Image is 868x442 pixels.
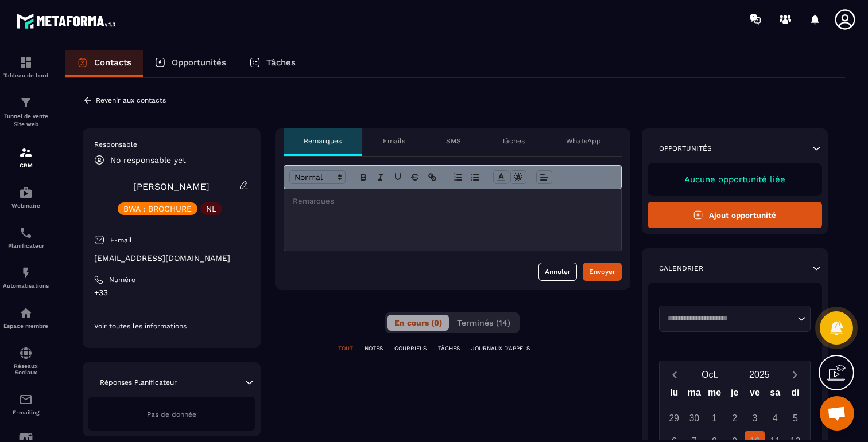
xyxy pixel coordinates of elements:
p: JOURNAUX D'APPELS [471,345,530,353]
p: Revenir aux contacts [96,96,166,104]
img: scheduler [19,226,33,240]
button: Next month [784,367,805,382]
p: E-mailing [3,409,49,416]
a: Contacts [65,50,143,77]
p: Numéro [109,275,135,284]
p: Remarques [304,136,342,146]
p: Automatisations [3,283,49,289]
a: [PERSON_NAME] [133,181,210,192]
img: formation [19,96,33,109]
a: automationsautomationsAutomatisations [3,257,49,298]
p: NL [206,205,216,213]
img: logo [16,10,119,32]
p: Opportunités [172,57,226,68]
p: WhatsApp [566,136,601,146]
button: En cours (0) [387,315,449,331]
a: schedulerschedulerPlanificateur [3,217,49,257]
p: CRM [3,162,49,169]
div: 2 [724,408,745,428]
button: Open months overlay [685,365,735,385]
p: Opportunités [659,144,712,153]
input: Search for option [664,313,795,324]
p: [EMAIL_ADDRESS][DOMAIN_NAME] [94,253,249,264]
p: Planificateur [3,242,49,249]
p: Calendrier [659,264,703,273]
button: Annuler [538,263,577,281]
p: Emails [383,136,405,146]
p: BWA : BROCHURE [123,205,192,213]
span: En cours (0) [394,318,442,327]
div: 3 [745,408,765,428]
div: 4 [765,408,785,428]
p: No responsable yet [110,155,186,165]
span: Pas de donnée [147,410,196,418]
div: 1 [704,408,724,428]
button: Open years overlay [735,365,784,385]
div: 29 [664,408,684,428]
p: COURRIELS [394,345,427,353]
p: Voir toutes les informations [94,322,249,331]
p: Webinaire [3,202,49,209]
img: email [19,393,33,406]
div: ve [745,385,765,405]
img: formation [19,146,33,159]
p: Responsable [94,140,249,149]
div: Search for option [659,306,811,332]
p: Tâches [266,57,296,68]
p: E-mail [110,236,132,245]
button: Envoyer [583,263,622,281]
div: lu [664,385,684,405]
div: 5 [785,408,805,428]
a: formationformationTableau de bord [3,47,49,87]
a: Opportunités [143,50,238,77]
div: 30 [684,408,704,428]
button: Ajout opportunité [648,202,823,228]
div: di [785,385,805,405]
img: social-network [19,346,33,360]
a: emailemailE-mailing [3,384,49,424]
a: Tâches [238,50,307,77]
button: Previous month [664,367,685,382]
div: sa [765,385,785,405]
div: me [704,385,724,405]
img: automations [19,186,33,200]
a: formationformationCRM [3,137,49,177]
img: automations [19,266,33,280]
a: formationformationTunnel de vente Site web [3,87,49,137]
div: Envoyer [589,266,615,277]
p: Tableau de bord [3,72,49,79]
p: NOTES [365,345,383,353]
a: automationsautomationsWebinaire [3,177,49,217]
p: Réseaux Sociaux [3,363,49,375]
p: TÂCHES [438,345,460,353]
a: social-networksocial-networkRéseaux Sociaux [3,338,49,384]
a: automationsautomationsEspace membre [3,298,49,338]
p: Contacts [94,57,131,68]
img: automations [19,306,33,320]
p: +33 [94,287,249,298]
p: Aucune opportunité liée [659,174,811,185]
p: Espace membre [3,323,49,329]
button: Terminés (14) [450,315,517,331]
img: formation [19,56,33,69]
p: TOUT [338,345,353,353]
span: Terminés (14) [457,318,510,327]
div: je [724,385,745,405]
p: Réponses Planificateur [100,378,177,387]
p: Tunnel de vente Site web [3,112,49,128]
div: Ouvrir le chat [820,396,854,431]
p: SMS [446,136,461,146]
p: Tâches [502,136,525,146]
div: ma [684,385,704,405]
